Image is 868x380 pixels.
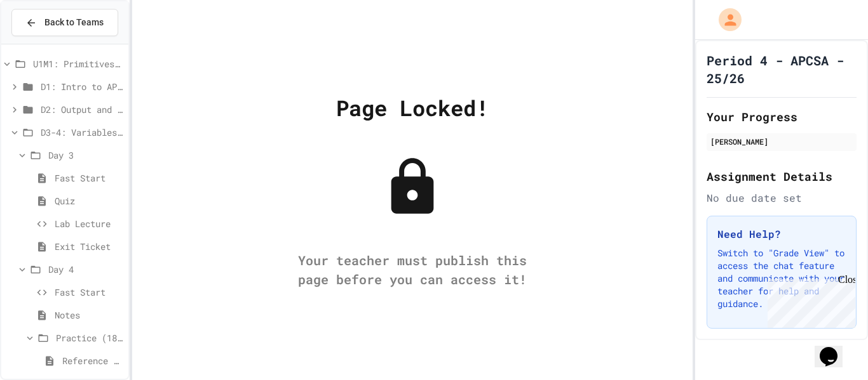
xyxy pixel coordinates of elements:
div: My Account [705,5,745,34]
span: Exit Ticket [55,240,123,253]
div: [PERSON_NAME] [710,136,853,147]
span: Notes [55,308,123,322]
h3: Need Help? [717,226,846,242]
span: Fast Start [55,171,123,185]
div: Page Locked! [336,91,489,124]
p: Switch to "Grade View" to access the chat feature and communicate with your teacher for help and ... [717,247,846,310]
button: Back to Teams [11,9,118,36]
div: Your teacher must publish this page before you can access it! [285,251,539,289]
span: Day 3 [48,148,123,162]
div: No due date set [707,190,857,206]
h1: Period 4 - APCSA - 25/26 [707,51,857,87]
span: Lab Lecture [55,217,123,230]
span: Quiz [55,194,123,207]
span: Reference Link [62,354,123,367]
span: D3-4: Variables and Input [41,126,123,139]
span: D2: Output and Compiling Code [41,103,123,116]
span: U1M1: Primitives, Variables, Basic I/O [33,57,123,70]
span: D1: Intro to APCSA [41,80,123,93]
div: Chat with us now!Close [5,5,88,81]
h2: Assignment Details [707,167,857,185]
span: Fast Start [55,285,123,299]
iframe: chat widget [763,274,855,328]
span: Practice (18 mins) [56,331,123,344]
span: Back to Teams [44,16,104,29]
iframe: chat widget [815,329,855,367]
h2: Your Progress [707,108,857,126]
span: Day 4 [48,263,123,276]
